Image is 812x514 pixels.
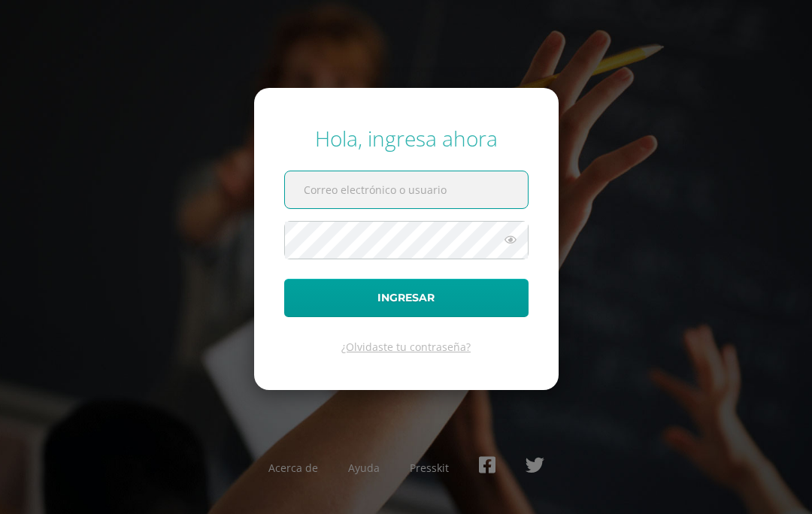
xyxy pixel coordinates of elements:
a: ¿Olvidaste tu contraseña? [341,340,471,354]
button: Ingresar [284,279,529,317]
a: Presskit [410,461,449,475]
div: Hola, ingresa ahora [284,124,529,153]
a: Ayuda [348,461,380,475]
a: Acerca de [268,461,318,475]
input: Correo electrónico o usuario [285,171,528,208]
